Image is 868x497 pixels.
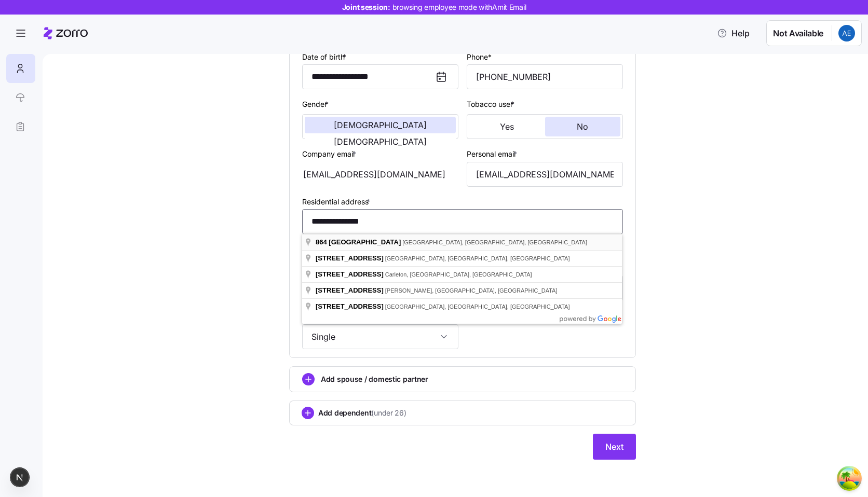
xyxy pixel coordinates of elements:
span: [DEMOGRAPHIC_DATA] [334,121,427,129]
span: No [577,122,588,131]
svg: add icon [302,373,315,385]
span: [STREET_ADDRESS] [316,302,384,310]
span: Carleton, [GEOGRAPHIC_DATA], [GEOGRAPHIC_DATA] [385,271,532,278]
span: [GEOGRAPHIC_DATA], [GEOGRAPHIC_DATA], [GEOGRAPHIC_DATA] [402,239,587,245]
span: 864 [316,238,327,246]
span: Add dependent [318,408,406,418]
span: [PERSON_NAME], [GEOGRAPHIC_DATA], [GEOGRAPHIC_DATA] [385,287,558,294]
span: [GEOGRAPHIC_DATA], [GEOGRAPHIC_DATA], [GEOGRAPHIC_DATA] [385,255,570,261]
span: [GEOGRAPHIC_DATA] [329,238,401,246]
span: [DEMOGRAPHIC_DATA] [334,137,427,146]
input: Phone [467,64,623,89]
input: Select marital status [302,324,458,349]
span: browsing employee mode with Amit Email [392,2,526,12]
span: [STREET_ADDRESS] [316,254,384,262]
label: Date of birth [302,51,348,63]
span: [GEOGRAPHIC_DATA], [GEOGRAPHIC_DATA], [GEOGRAPHIC_DATA] [385,303,570,310]
svg: add icon [302,407,314,419]
span: Add spouse / domestic partner [321,374,428,384]
label: Gender [302,99,331,110]
img: 561cbf9498e95df2c27e803a7f79b595 [838,25,855,42]
span: (under 26) [371,408,406,418]
input: Email [467,162,623,187]
span: [STREET_ADDRESS] [316,286,384,294]
span: Yes [500,122,514,131]
label: Company email [302,148,358,160]
span: Joint session: [342,2,526,12]
button: Open Tanstack query devtools [839,468,860,489]
label: Tobacco user [467,99,517,110]
label: Residential address [302,196,372,208]
span: [STREET_ADDRESS] [316,270,384,278]
label: Personal email [467,148,519,160]
span: Next [605,440,623,453]
button: Help [709,23,758,44]
button: Next [593,434,636,460]
span: Help [717,27,750,39]
label: Phone* [467,51,492,63]
span: Not Available [773,27,823,40]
